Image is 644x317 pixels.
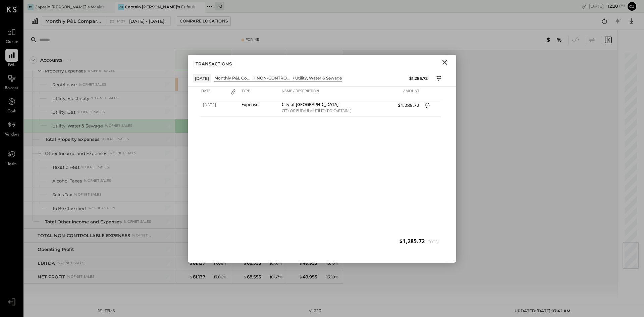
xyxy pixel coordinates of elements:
[589,3,625,9] div: [DATE]
[45,18,102,24] div: Monthly P&L Comparison
[299,260,317,266] div: 49,955
[243,274,261,280] div: 68,553
[74,192,101,197] div: % of NET SALES
[0,72,23,92] a: Balance
[52,82,77,88] div: Rent/Lease
[124,219,151,224] div: % of NET SALES
[280,87,351,100] div: Name / Description
[309,308,321,314] div: v 4.32.3
[178,63,205,68] div: $
[0,118,23,138] a: Vendors
[38,246,74,253] div: Operating Profit
[295,75,342,81] div: Utility, Water & Sewage
[187,233,191,238] span: $
[257,75,292,81] div: NON-CONTROLLABLE EXPENSES
[77,110,105,114] div: % of NET SALES
[42,16,171,26] button: Monthly P&L Comparison M07[DATE] - [DATE]
[326,274,339,280] div: 13.10
[0,148,23,167] a: Tasks
[5,86,19,92] span: Balance
[627,1,637,12] button: CJ
[439,58,451,67] button: Close
[0,95,23,115] a: Cash
[299,260,303,266] span: $
[52,178,82,184] div: Alcohol Taxes
[125,4,195,10] div: Captain [PERSON_NAME]'s Eufaula
[409,75,428,81] div: $1,285.72
[326,260,339,266] div: 13.10
[399,237,425,245] span: $1,285.72
[270,274,283,280] div: 16.67
[38,232,130,239] div: TOTAL NON-CONTROLLABLE EXPENSES
[189,260,193,266] span: $
[335,274,339,279] span: %
[45,150,107,157] div: Other Income and Expenses
[57,261,84,265] div: % of NET SALES
[82,165,109,169] div: % of NET SALES
[243,260,247,266] span: $
[351,87,421,100] div: Amount
[240,87,280,100] div: Type
[88,206,115,211] div: % of NET SALES
[52,109,75,115] div: Utility, Gas
[246,37,259,42] div: For Me
[177,16,231,26] button: Compare Locations
[45,136,100,143] div: Total Property Expenses
[279,260,283,266] span: %
[45,219,122,225] div: Total Other Income and Expenses
[35,4,105,10] div: Captain [PERSON_NAME]'s Mcalestar
[79,82,106,87] div: % of NET SALES
[189,274,193,279] span: $
[45,68,86,74] div: Property Expenses
[214,274,227,280] div: 17.06
[581,3,587,10] div: copy link
[214,75,253,81] div: Monthly P&L Comparison
[180,18,228,24] div: Compare Locations
[7,161,16,167] span: Tasks
[105,123,132,128] div: % of NET SALES
[67,274,94,279] div: % of NET SALES
[282,102,349,108] div: City of [GEOGRAPHIC_DATA]
[7,109,16,115] span: Cash
[187,232,205,239] div: 23,689
[193,60,234,67] div: TRANSACTIONS
[5,132,19,138] span: Vendors
[8,62,16,68] span: P&L
[132,233,152,238] div: % of NET SALES
[98,308,115,314] div: 151 items
[0,26,23,45] a: Queue
[223,260,227,266] span: %
[425,239,440,244] span: Total
[270,260,283,266] div: 16.67
[38,274,65,280] div: NET PROFIT
[187,219,205,225] div: ( 1,223 )
[189,274,205,280] div: 81,137
[299,274,317,280] div: 49,955
[28,4,34,10] div: CJ
[129,18,164,24] span: [DATE] - [DATE]
[52,164,79,170] div: Taxes & Fees
[279,274,283,279] span: %
[215,2,224,10] div: + 0
[243,274,247,279] span: $
[91,96,118,101] div: % of NET SALES
[52,123,103,129] div: Utility, Water & Sewage
[203,102,225,108] span: [DATE]
[6,39,18,45] span: Queue
[515,308,570,313] span: UPDATED: [DATE] 07:42 AM
[193,74,211,83] div: [DATE]
[52,192,72,198] div: Sales Tax
[241,102,278,107] div: Expense
[335,260,339,266] span: %
[40,57,62,63] div: Accounts
[88,68,115,73] div: % of NET SALES
[223,274,227,279] span: %
[117,19,127,23] span: M07
[52,205,86,212] div: To Be Classified
[352,102,419,108] span: $1,285.72
[38,260,55,266] div: EBITDA
[0,49,23,68] a: P&L
[52,95,89,102] div: Utility, Electricity
[102,137,129,142] div: % of NET SALES
[200,87,226,100] div: Date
